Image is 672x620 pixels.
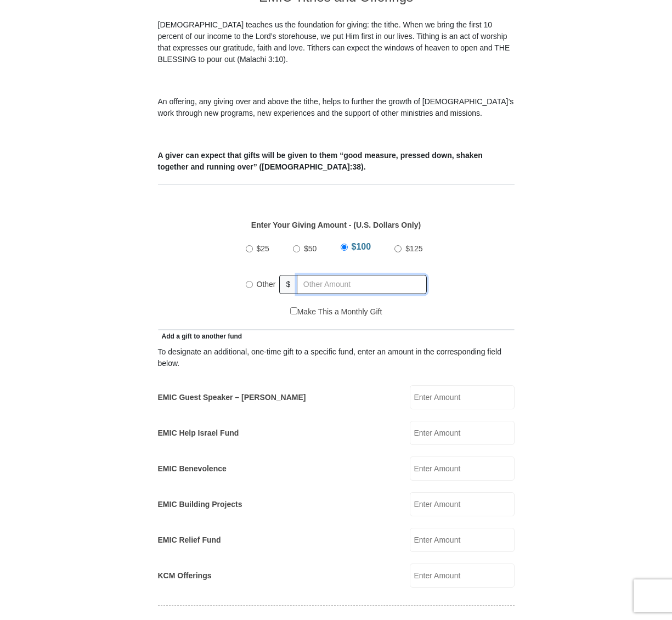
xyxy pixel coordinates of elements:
span: Add a gift to another fund [158,332,242,340]
label: EMIC Benevolence [158,463,227,475]
input: Enter Amount [410,563,515,588]
input: Enter Amount [410,528,515,552]
p: [DEMOGRAPHIC_DATA] teaches us the foundation for giving: the tithe. When we bring the first 10 pe... [158,19,515,65]
span: $50 [304,244,317,253]
input: Enter Amount [410,421,515,445]
span: Other [257,280,276,289]
input: Enter Amount [410,385,515,409]
label: KCM Offerings [158,570,212,582]
span: $125 [405,244,422,253]
label: EMIC Building Projects [158,499,242,510]
span: $ [279,275,298,294]
label: EMIC Guest Speaker – [PERSON_NAME] [158,392,306,403]
label: EMIC Help Israel Fund [158,427,239,439]
p: An offering, any giving over and above the tithe, helps to further the growth of [DEMOGRAPHIC_DAT... [158,96,515,119]
label: EMIC Relief Fund [158,534,221,546]
span: $100 [352,242,371,251]
span: $25 [257,244,269,253]
b: A giver can expect that gifts will be given to them “good measure, pressed down, shaken together ... [158,151,483,171]
strong: Enter Your Giving Amount - (U.S. Dollars Only) [251,221,421,229]
input: Other Amount [297,275,426,294]
input: Enter Amount [410,456,515,481]
div: To designate an additional, one-time gift to a specific fund, enter an amount in the correspondin... [158,346,515,369]
label: Make This a Monthly Gift [290,306,382,318]
input: Enter Amount [410,492,515,516]
input: Make This a Monthly Gift [290,307,297,314]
